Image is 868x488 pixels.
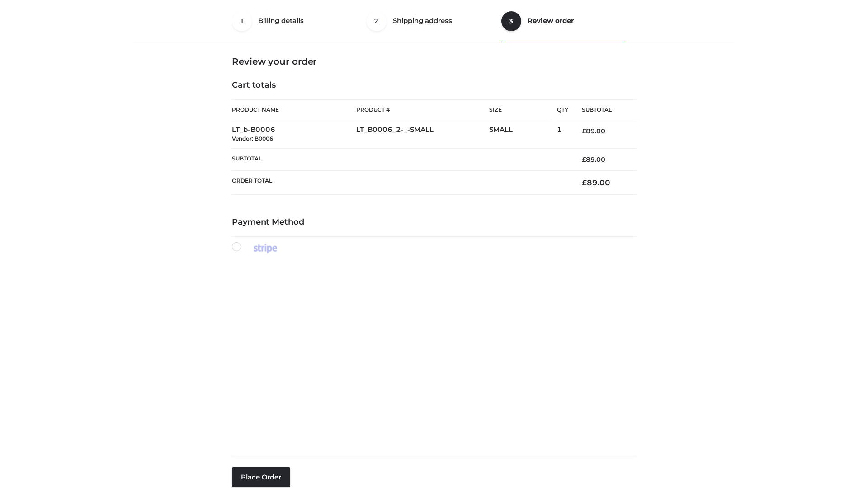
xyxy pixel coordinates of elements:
td: LT_B0006_2-_-SMALL [356,120,489,149]
span: £ [582,178,587,187]
iframe: Secure payment input frame [230,252,634,450]
th: Subtotal [232,148,568,170]
h4: Cart totals [232,80,636,90]
th: Product # [356,99,489,120]
small: Vendor: B0006 [232,135,273,142]
span: £ [582,127,586,135]
th: Subtotal [568,100,636,120]
span: £ [582,155,586,164]
bdi: 89.00 [582,178,610,187]
button: Place order [232,467,290,487]
bdi: 89.00 [582,155,605,164]
td: SMALL [489,120,557,149]
td: 1 [557,120,568,149]
h3: Review your order [232,56,636,67]
th: Size [489,100,552,120]
td: LT_b-B0006 [232,120,356,149]
bdi: 89.00 [582,127,605,135]
th: Product Name [232,99,356,120]
th: Qty [557,99,568,120]
h4: Payment Method [232,217,636,227]
th: Order Total [232,171,568,195]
